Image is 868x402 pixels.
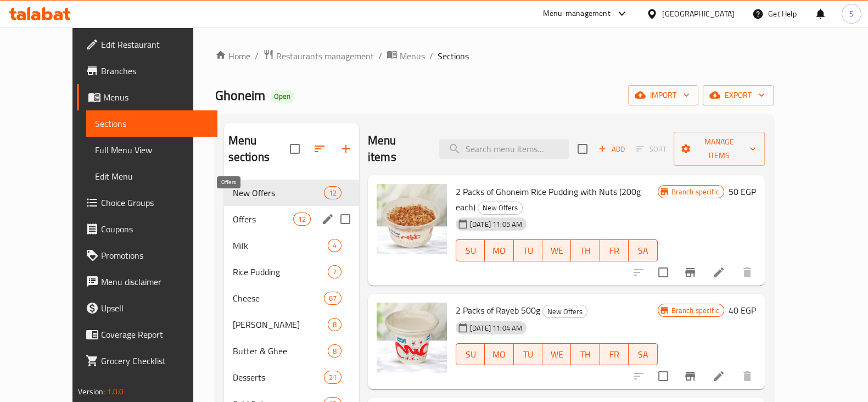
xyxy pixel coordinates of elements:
[95,117,209,130] span: Sections
[328,318,341,331] div: items
[439,139,569,159] input: search
[682,135,756,163] span: Manage items
[485,239,513,261] button: MO
[86,110,217,137] a: Sections
[320,211,336,227] button: edit
[489,243,509,259] span: MO
[461,243,480,259] span: SU
[677,363,703,389] button: Branch-specific-item
[101,249,209,262] span: Promotions
[456,302,540,319] span: 2 Packs of Rayeb 500g
[571,343,600,365] button: TH
[543,7,611,20] div: Menu-management
[215,49,250,63] a: Home
[101,196,209,209] span: Choice Groups
[77,31,217,58] a: Edit Restaurant
[518,243,538,259] span: TU
[233,186,324,199] span: New Offers
[604,243,624,259] span: FR
[466,323,527,333] span: [DATE] 11:04 AM
[263,49,374,63] a: Restaurants management
[575,243,595,259] span: TH
[324,188,341,198] span: 12
[629,343,657,365] button: SA
[652,365,675,388] span: Select to update
[466,219,527,230] span: [DATE] 11:05 AM
[86,163,217,189] a: Edit Menu
[233,239,328,252] span: Milk
[101,38,209,51] span: Edit Restaurant
[438,49,469,63] span: Sections
[293,213,311,226] div: items
[224,285,359,311] div: Cheese67
[233,371,324,384] span: Desserts
[328,346,341,356] span: 8
[101,354,209,367] span: Grocery Checklist
[77,321,217,348] a: Coverage Report
[328,265,341,278] div: items
[77,348,217,374] a: Grocery Checklist
[712,370,725,383] a: Edit menu item
[571,137,594,160] span: Select section
[224,364,359,390] div: Desserts21
[77,189,217,216] a: Choice Groups
[283,137,306,160] span: Select all sections
[600,343,629,365] button: FR
[734,363,760,389] button: delete
[712,88,765,102] span: export
[95,143,209,157] span: Full Menu View
[233,292,324,305] span: Cheese
[478,202,523,215] div: New Offers
[734,259,760,286] button: delete
[233,265,328,278] div: Rice Pudding
[378,49,382,63] li: /
[333,136,359,162] button: Add section
[489,347,509,362] span: MO
[575,347,595,362] span: TH
[224,232,359,259] div: Milk4
[224,206,359,232] div: Offers12edit
[270,90,295,103] div: Open
[103,91,209,104] span: Menus
[255,49,259,63] li: /
[637,88,690,102] span: import
[328,320,341,330] span: 8
[387,49,425,63] a: Menus
[324,292,341,305] div: items
[328,241,341,251] span: 4
[547,243,567,259] span: WE
[712,266,725,279] a: Edit menu item
[324,293,341,304] span: 67
[729,184,756,199] h6: 50 EGP
[429,49,433,63] li: /
[456,343,485,365] button: SU
[306,136,333,162] span: Sort sections
[224,180,359,206] div: New Offers12
[233,344,328,358] span: Butter & Ghee
[233,213,293,226] span: Offers
[628,85,698,105] button: import
[542,343,571,365] button: WE
[224,338,359,364] div: Butter & Ghee8
[478,202,522,214] span: New Offers
[543,305,587,318] span: New Offers
[629,141,674,158] span: Select section first
[456,239,485,261] button: SU
[101,328,209,341] span: Coverage Report
[674,132,765,166] button: Manage items
[77,216,217,242] a: Coupons
[228,132,290,165] h2: Menu sections
[324,371,341,384] div: items
[667,187,724,197] span: Branch specific
[662,8,735,20] div: [GEOGRAPHIC_DATA]
[328,239,341,252] div: items
[461,347,480,362] span: SU
[78,384,105,399] span: Version:
[604,347,624,362] span: FR
[849,8,854,20] span: S
[514,343,542,365] button: TU
[518,347,538,362] span: TU
[77,295,217,321] a: Upsell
